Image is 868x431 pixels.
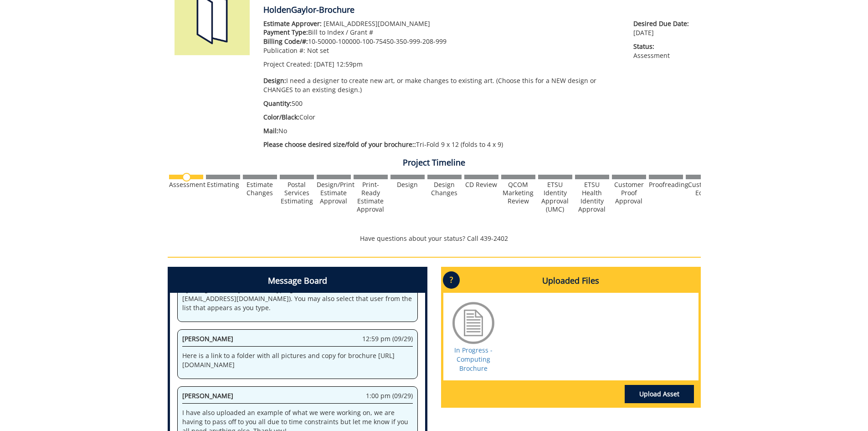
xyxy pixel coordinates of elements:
div: QCOM Marketing Review [501,181,535,205]
h4: HoldenGaylor-Brochure [263,5,694,15]
p: Here is a link to a folder with all pictures and copy for brochure [URL][DOMAIN_NAME] [182,351,413,369]
span: Mail: [263,126,278,135]
span: 1:00 pm (09/29) [366,391,413,400]
p: ? [443,271,460,289]
div: CD Review [464,181,498,189]
p: [DATE] [633,19,693,37]
p: Bill to Index / Grant # [263,28,620,37]
p: 10-50000-100000-100-75450-350-999-208-999 [263,37,620,46]
span: Desired Due Date: [633,19,693,28]
p: 500 [263,99,620,108]
span: Project Created: [263,60,312,68]
p: Color [263,113,620,122]
div: Estimate Changes [243,181,277,197]
p: Assessment [633,42,693,60]
p: [EMAIL_ADDRESS][DOMAIN_NAME] [263,19,620,28]
p: Have questions about your status? Call 439-2402 [168,234,701,243]
div: Proofreading [649,181,683,189]
span: 12:59 pm (09/29) [362,334,413,343]
span: Design: [263,76,286,85]
div: Design [390,181,425,189]
a: Upload Asset [625,385,694,403]
img: no [182,173,191,182]
div: ETSU Identity Approval (UMC) [538,181,572,213]
div: Assessment [169,181,203,189]
p: Tri-Fold 9 x 12 (folds to 4 x 9) [263,140,620,149]
div: Postal Services Estimating [280,181,314,205]
span: Status: [633,42,693,51]
span: Publication #: [263,46,305,55]
span: Please choose desired size/fold of your brochure:: [263,140,416,149]
div: Design/Print Estimate Approval [317,181,351,205]
span: Not set [307,46,329,55]
span: Color/Black: [263,113,299,121]
p: I need a designer to create new art, or make changes to existing art. (Choose this for a NEW desi... [263,76,620,94]
span: Quantity: [263,99,292,108]
span: Payment Type: [263,28,308,36]
div: Design Changes [427,181,462,197]
span: [PERSON_NAME] [182,391,233,400]
h4: Message Board [170,269,425,293]
span: Billing Code/#: [263,37,308,46]
span: [PERSON_NAME] [182,334,233,343]
div: ETSU Health Identity Approval [575,181,609,213]
span: [DATE] 12:59pm [314,60,363,68]
div: Customer Proof Approval [612,181,646,205]
h4: Uploaded Files [443,269,699,293]
h4: Project Timeline [168,158,701,167]
div: Print-Ready Estimate Approval [354,181,388,213]
div: Estimating [206,181,240,189]
a: In Progress - Computing Brochure [454,346,493,373]
span: Estimate Approver: [263,19,322,28]
div: Customer Edits [686,181,720,197]
p: No [263,126,620,135]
